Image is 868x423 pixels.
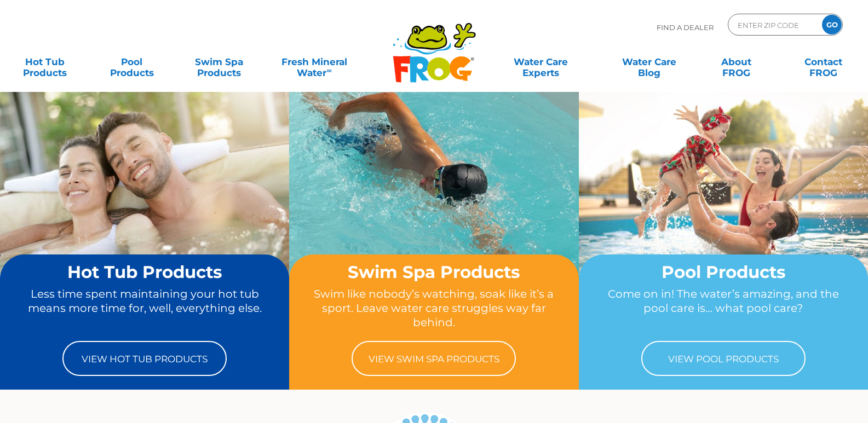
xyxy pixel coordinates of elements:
[352,341,516,376] a: View Swim Spa Products
[272,51,357,73] a: Fresh MineralWater∞
[486,51,596,73] a: Water CareExperts
[641,341,806,376] a: View Pool Products
[21,263,268,281] h2: Hot Tub Products
[289,91,578,308] img: home-banner-swim-spa-short
[737,17,810,33] input: Zip Code Form
[600,287,847,330] p: Come on in! The water’s amazing, and the pool care is… what pool care?
[310,287,557,330] p: Swim like nobody’s watching, soak like it’s a sport. Leave water care struggles way far behind.
[11,51,79,73] a: Hot TubProducts
[600,263,847,281] h2: Pool Products
[579,91,868,308] img: home-banner-pool-short
[822,15,842,34] input: GO
[657,14,714,41] p: Find A Dealer
[98,51,166,73] a: PoolProducts
[310,263,557,281] h2: Swim Spa Products
[702,51,770,73] a: AboutFROG
[326,66,331,74] sup: ∞
[62,341,227,376] a: View Hot Tub Products
[616,51,683,73] a: Water CareBlog
[21,287,268,330] p: Less time spent maintaining your hot tub means more time for, well, everything else.
[789,51,857,73] a: ContactFROG
[185,51,253,73] a: Swim SpaProducts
